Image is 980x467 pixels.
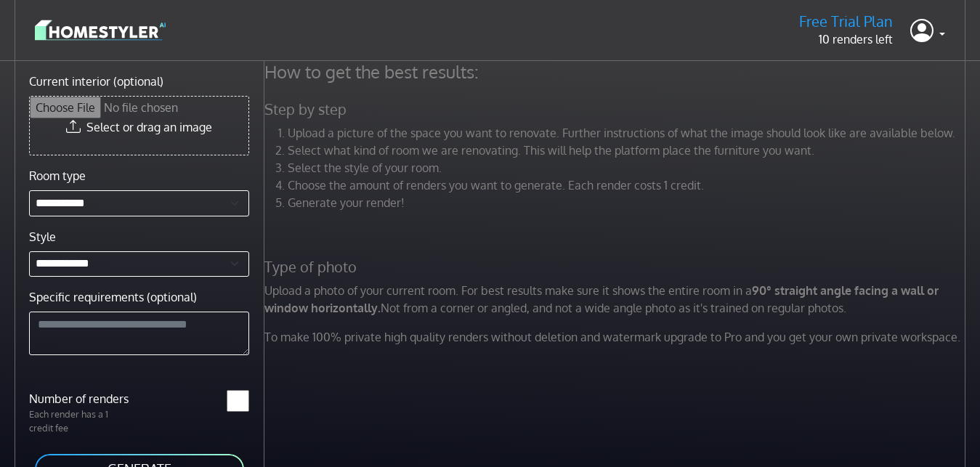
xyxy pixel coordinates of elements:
label: Style [29,228,56,245]
label: Specific requirements (optional) [29,288,197,306]
h4: How to get the best results: [256,61,978,83]
label: Current interior (optional) [29,73,163,90]
li: Generate your render! [288,194,969,211]
li: Choose the amount of renders you want to generate. Each render costs 1 credit. [288,176,969,194]
p: Upload a photo of your current room. For best results make sure it shows the entire room in a Not... [256,282,978,317]
h5: Type of photo [256,258,978,276]
li: Select the style of your room. [288,159,969,176]
p: To make 100% private high quality renders without deletion and watermark upgrade to Pro and you g... [256,328,978,346]
li: Select what kind of room we are renovating. This will help the platform place the furniture you w... [288,142,969,159]
p: Each render has a 1 credit fee [20,407,139,435]
p: 10 renders left [799,31,893,48]
h5: Step by step [256,100,978,118]
label: Number of renders [20,390,139,407]
li: Upload a picture of the space you want to renovate. Further instructions of what the image should... [288,124,969,142]
img: logo-3de290ba35641baa71223ecac5eacb59cb85b4c7fdf211dc9aaecaaee71ea2f8.svg [35,17,166,43]
label: Room type [29,167,86,184]
h5: Free Trial Plan [799,12,893,31]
